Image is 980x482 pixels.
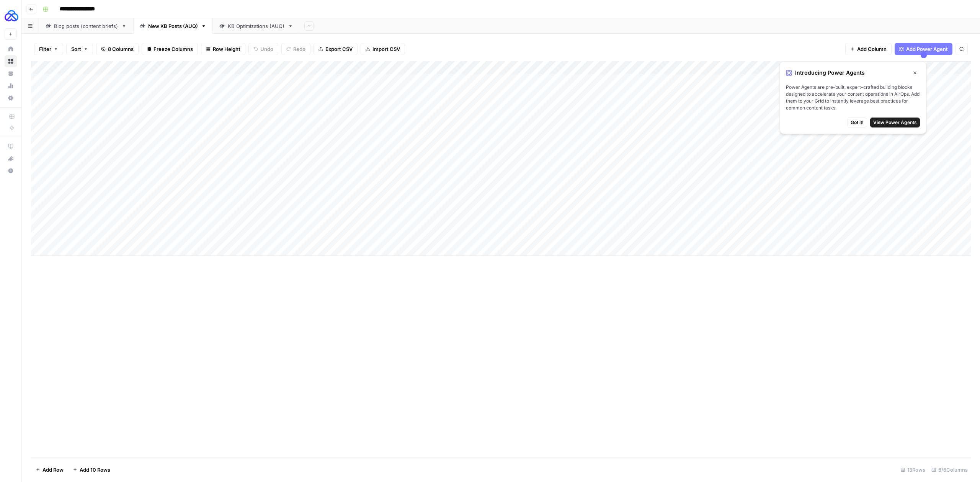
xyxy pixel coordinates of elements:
a: Usage [5,80,17,92]
button: Export CSV [314,43,358,55]
div: What's new? [5,153,16,164]
a: New KB Posts (AUQ) [133,18,213,34]
img: AUQ Logo [5,9,18,23]
span: 8 Columns [108,45,134,53]
button: View Power Agents [870,118,920,127]
button: Workspace: AUQ [5,6,17,25]
button: Got it! [847,118,867,127]
span: Row Height [213,45,240,53]
span: Redo [293,45,305,53]
span: Sort [71,45,81,53]
span: Add Power Agent [906,45,948,53]
span: Undo [260,45,273,53]
div: Introducing Power Agents [786,68,920,78]
a: Home [5,43,17,55]
button: What's new? [5,152,17,165]
div: 13 Rows [897,464,928,476]
span: Export CSV [325,45,353,53]
span: Add Column [857,45,887,53]
span: Add 10 Rows [80,466,110,474]
button: Undo [248,43,278,55]
span: Got it! [851,119,864,126]
div: KB Optimizations (AUQ) [228,22,285,30]
a: Browse [5,55,17,67]
button: Sort [66,43,93,55]
button: 8 Columns [96,43,139,55]
button: Add Power Agent [895,43,952,55]
button: Add Column [845,43,892,55]
span: Filter [39,45,51,53]
a: Blog posts (content briefs) [39,18,133,34]
span: Add Row [42,466,64,474]
a: Settings [5,92,17,104]
a: KB Optimizations (AUQ) [213,18,300,34]
button: Help + Support [5,165,17,177]
span: Freeze Columns [154,45,193,53]
span: View Power Agents [873,119,917,126]
button: Row Height [201,43,245,55]
button: Add 10 Rows [68,464,115,476]
button: Add Row [31,464,68,476]
a: Your Data [5,67,17,80]
div: Blog posts (content briefs) [54,22,118,30]
span: Import CSV [372,45,400,53]
div: New KB Posts (AUQ) [148,22,198,30]
button: Filter [34,43,63,55]
div: 8/8 Columns [928,464,971,476]
span: Power Agents are pre-built, expert-crafted building blocks designed to accelerate your content op... [786,84,920,111]
button: Import CSV [361,43,405,55]
a: AirOps Academy [5,140,17,152]
button: Freeze Columns [142,43,198,55]
button: Redo [281,43,310,55]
